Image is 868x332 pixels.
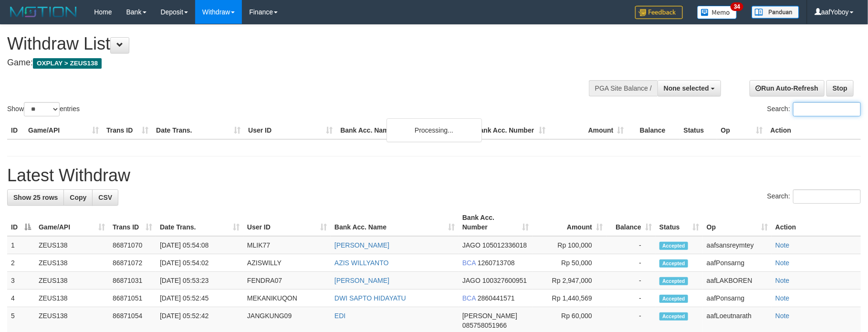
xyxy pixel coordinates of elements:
[589,80,658,96] div: PGA Site Balance /
[7,102,80,116] label: Show entries
[243,290,331,307] td: MEKANIKUQON
[24,122,103,139] th: Game/API
[243,272,331,290] td: FENDRA07
[607,290,656,307] td: -
[793,189,861,204] input: Search:
[659,277,688,285] span: Accepted
[659,259,688,268] span: Accepted
[92,189,118,206] a: CSV
[767,189,861,204] label: Search:
[98,194,112,201] span: CSV
[462,241,481,249] span: JAGO
[775,277,790,284] a: Note
[775,312,790,320] a: Note
[533,290,607,307] td: Rp 1,440,569
[13,194,58,201] span: Show 25 rows
[767,102,861,116] label: Search:
[109,236,156,254] td: 86871070
[335,294,406,302] a: DWI SAPTO HIDAYATU
[772,209,861,236] th: Action
[336,122,471,139] th: Bank Acc. Name
[680,122,717,139] th: Status
[656,209,703,236] th: Status: activate to sort column ascending
[335,277,389,284] a: [PERSON_NAME]
[109,290,156,307] td: 86871051
[775,259,790,267] a: Note
[244,122,336,139] th: User ID
[775,294,790,302] a: Note
[35,272,109,290] td: ZEUS138
[33,58,102,69] span: OXPLAY > ZEUS138
[335,241,389,249] a: [PERSON_NAME]
[658,80,721,96] button: None selected
[607,254,656,272] td: -
[462,294,476,302] span: BCA
[703,209,772,236] th: Op: activate to sort column ascending
[659,312,688,321] span: Accepted
[103,122,152,139] th: Trans ID
[659,295,688,303] span: Accepted
[703,236,772,254] td: aafsansreymtey
[335,312,345,320] a: EDI
[607,236,656,254] td: -
[7,272,35,290] td: 3
[7,189,64,206] a: Show 25 rows
[70,194,86,201] span: Copy
[550,122,628,139] th: Amount
[635,6,683,19] img: Feedback.jpg
[533,236,607,254] td: Rp 100,000
[7,166,861,185] h1: Latest Withdraw
[533,209,607,236] th: Amount: activate to sort column ascending
[7,254,35,272] td: 2
[7,236,35,254] td: 1
[35,236,109,254] td: ZEUS138
[462,259,476,267] span: BCA
[243,209,331,236] th: User ID: activate to sort column ascending
[750,80,825,96] a: Run Auto-Refresh
[63,189,93,206] a: Copy
[24,102,60,116] select: Showentries
[109,272,156,290] td: 86871031
[478,294,515,302] span: Copy 2860441571 to clipboard
[156,254,243,272] td: [DATE] 05:54:02
[482,277,527,284] span: Copy 100327600951 to clipboard
[109,209,156,236] th: Trans ID: activate to sort column ascending
[471,122,549,139] th: Bank Acc. Number
[387,118,482,142] div: Processing...
[35,209,109,236] th: Game/API: activate to sort column ascending
[607,209,656,236] th: Balance: activate to sort column ascending
[767,122,861,139] th: Action
[462,322,507,329] span: Copy 085758051966 to clipboard
[659,242,688,250] span: Accepted
[156,272,243,290] td: [DATE] 05:53:23
[462,312,517,320] span: [PERSON_NAME]
[717,122,767,139] th: Op
[607,272,656,290] td: -
[7,122,24,139] th: ID
[775,241,790,249] a: Note
[697,6,737,19] img: Button%20Memo.svg
[7,58,569,68] h4: Game:
[752,6,799,19] img: panduan.png
[703,254,772,272] td: aafPonsarng
[243,254,331,272] td: AZISWILLY
[703,272,772,290] td: aafLAKBOREN
[109,254,156,272] td: 86871072
[664,84,709,92] span: None selected
[703,290,772,307] td: aafPonsarng
[793,102,861,116] input: Search:
[7,34,569,53] h1: Withdraw List
[482,241,527,249] span: Copy 105012336018 to clipboard
[152,122,244,139] th: Date Trans.
[156,209,243,236] th: Date Trans.: activate to sort column ascending
[7,290,35,307] td: 4
[7,209,35,236] th: ID: activate to sort column descending
[331,209,459,236] th: Bank Acc. Name: activate to sort column ascending
[826,80,854,96] a: Stop
[478,259,515,267] span: Copy 1260713708 to clipboard
[628,122,680,139] th: Balance
[462,277,481,284] span: JAGO
[533,272,607,290] td: Rp 2,947,000
[459,209,533,236] th: Bank Acc. Number: activate to sort column ascending
[35,254,109,272] td: ZEUS138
